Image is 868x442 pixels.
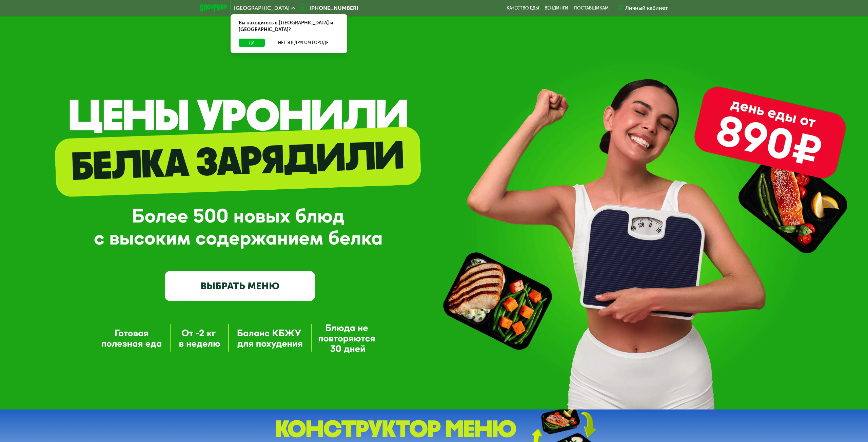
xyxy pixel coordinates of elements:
a: ВЫБРАТЬ МЕНЮ [165,271,315,301]
a: Вендинги [545,5,568,11]
div: Вы находитесь в [GEOGRAPHIC_DATA] и [GEOGRAPHIC_DATA]? [231,14,347,39]
div: поставщикам [574,5,609,11]
span: [GEOGRAPHIC_DATA] [234,5,290,11]
div: Личный кабинет [625,4,668,12]
a: Качество еды [507,5,539,11]
button: Да [239,39,265,47]
button: Нет, я в другом городе [268,39,339,47]
a: [PHONE_NUMBER] [299,4,358,12]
